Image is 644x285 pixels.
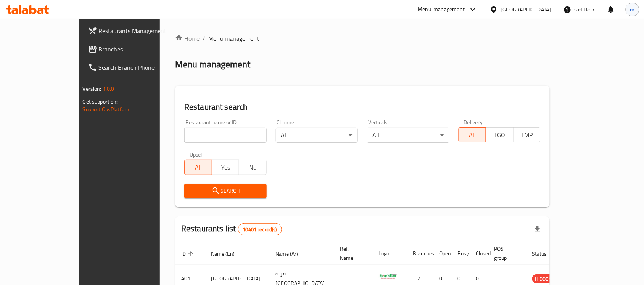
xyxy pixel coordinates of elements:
[184,101,541,113] h2: Restaurant search
[372,242,407,265] th: Logo
[181,249,196,258] span: ID
[238,226,282,233] span: 10401 record(s)
[238,223,282,235] div: Total records count
[208,34,259,43] span: Menu management
[486,127,514,142] button: TGO
[83,84,101,94] span: Version:
[532,275,555,283] span: HIDDEN
[184,128,267,143] input: Search for restaurant name or ID..
[470,242,488,265] th: Closed
[340,244,363,263] span: Ref. Name
[181,223,282,235] h2: Restaurants list
[276,128,358,143] div: All
[532,249,557,258] span: Status
[83,104,131,114] a: Support.OpsPlatform
[211,249,245,258] span: Name (En)
[418,5,465,14] div: Menu-management
[528,220,547,239] div: Export file
[99,26,180,35] span: Restaurants Management
[494,244,517,263] span: POS group
[99,45,180,54] span: Branches
[215,162,237,173] span: Yes
[489,130,510,141] span: TGO
[82,40,187,58] a: Branches
[464,120,483,125] label: Delivery
[212,160,240,175] button: Yes
[103,84,114,94] span: 1.0.0
[188,162,209,173] span: All
[433,242,452,265] th: Open
[239,160,267,175] button: No
[367,128,449,143] div: All
[242,162,264,173] span: No
[190,186,261,196] span: Search
[532,274,555,283] div: HIDDEN
[184,184,267,198] button: Search
[462,130,483,141] span: All
[175,34,200,43] a: Home
[203,34,205,43] li: /
[407,242,433,265] th: Branches
[630,5,635,14] span: m
[184,160,212,175] button: All
[82,22,187,40] a: Restaurants Management
[275,249,308,258] span: Name (Ar)
[175,58,250,70] h2: Menu management
[517,130,538,141] span: TMP
[83,97,118,107] span: Get support on:
[459,127,486,142] button: All
[452,242,470,265] th: Busy
[82,58,187,77] a: Search Branch Phone
[99,63,180,72] span: Search Branch Phone
[513,127,541,142] button: TMP
[190,152,204,157] label: Upsell
[501,5,551,14] div: [GEOGRAPHIC_DATA]
[175,34,550,43] nav: breadcrumb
